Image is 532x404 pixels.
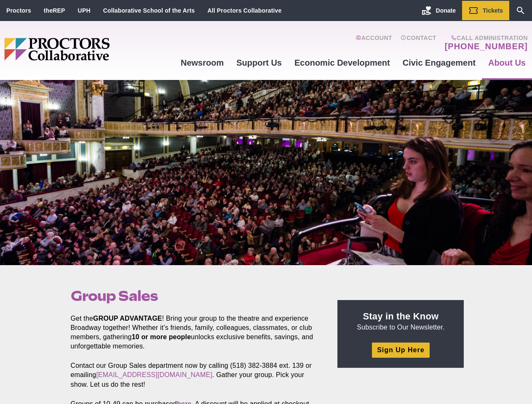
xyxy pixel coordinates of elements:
[482,51,532,74] a: About Us
[6,7,31,14] a: Proctors
[462,1,509,20] a: Tickets
[401,35,436,51] a: Contact
[436,7,456,14] span: Donate
[132,333,191,340] strong: 10 or more people
[78,7,91,14] a: UPH
[363,311,439,322] strong: Stay in the Know
[71,288,318,304] h1: Group Sales
[509,1,532,20] a: Search
[372,343,429,357] a: Sign Up Here
[71,314,318,351] p: Get the ! Bring your group to the theatre and experience Broadway together! Whether it’s friends,...
[71,361,318,389] p: Contact our Group Sales department now by calling (518) 382-3884 ext. 139 or emailing . Gather yo...
[174,51,230,74] a: Newsroom
[442,35,528,41] span: Call Administration
[230,51,288,74] a: Support Us
[288,51,396,74] a: Economic Development
[483,7,503,14] span: Tickets
[396,51,482,74] a: Civic Engagement
[415,1,462,20] a: Donate
[103,7,195,14] a: Collaborative School of the Arts
[348,310,454,332] p: Subscribe to Our Newsletter.
[207,7,281,14] a: All Proctors Collaborative
[4,38,174,61] img: Proctors logo
[356,35,392,51] a: Account
[93,315,162,322] strong: GROUP ADVANTAGE
[96,371,212,378] a: [EMAIL_ADDRESS][DOMAIN_NAME]
[44,7,65,14] a: theREP
[445,41,528,51] a: [PHONE_NUMBER]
